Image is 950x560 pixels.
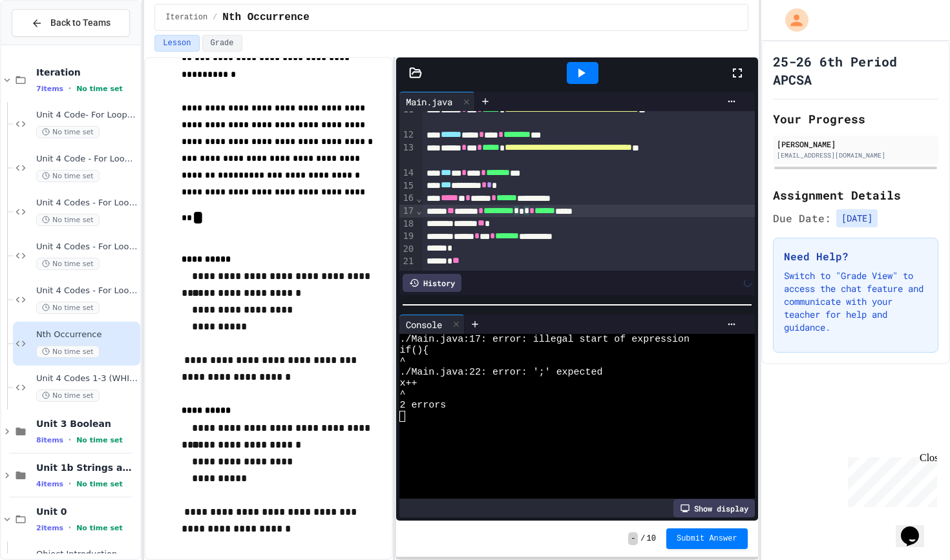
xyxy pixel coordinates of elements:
[36,329,138,340] span: Nth Occurrence
[36,436,63,444] span: 8 items
[773,110,938,128] h2: Your Progress
[399,218,416,231] div: 18
[399,95,459,109] div: Main.java
[399,389,405,400] span: ^
[640,534,645,544] span: /
[36,214,100,226] span: No time set
[50,16,111,30] span: Back to Teams
[36,126,100,138] span: No time set
[399,192,416,205] div: 16
[677,534,737,544] span: Submit Answer
[773,186,938,204] h2: Assignment Details
[836,209,878,227] span: [DATE]
[36,480,63,488] span: 4 items
[76,85,123,93] span: No time set
[76,436,123,444] span: No time set
[399,255,416,268] div: 21
[12,9,130,37] button: Back to Teams
[36,67,138,78] span: Iteration
[896,508,937,547] iframe: chat widget
[36,154,138,165] span: Unit 4 Code - For Loops 2
[213,12,217,23] span: /
[69,83,71,94] span: •
[773,52,938,88] h1: 25-26 6th Period APCSA
[673,499,755,517] div: Show display
[399,378,417,389] span: x++
[36,285,138,296] span: Unit 4 Codes - For Loops 5
[36,110,138,121] span: Unit 4 Code- For Loops 1
[165,12,207,23] span: Iteration
[399,129,416,141] div: 12
[784,269,927,334] p: Switch to "Grade View" to access the chat feature and communicate with your teacher for help and ...
[36,373,138,384] span: Unit 4 Codes 1-3 (WHILE LOOPS ONLY)
[416,193,422,203] span: Fold line
[399,268,416,280] div: 22
[628,532,638,545] span: -
[399,315,465,334] div: Console
[416,205,422,216] span: Fold line
[777,138,934,150] div: [PERSON_NAME]
[399,180,416,192] div: 15
[36,198,138,209] span: Unit 4 Codes - For Loops 3
[36,346,100,358] span: No time set
[399,400,446,411] span: 2 errors
[784,249,927,264] h3: Need Help?
[772,5,812,35] div: My Account
[399,92,475,111] div: Main.java
[36,524,63,532] span: 2 items
[399,356,405,367] span: ^
[36,258,100,270] span: No time set
[399,205,416,218] div: 17
[76,480,123,488] span: No time set
[36,549,138,560] span: Object Introduction
[76,524,123,532] span: No time set
[399,318,449,331] div: Console
[399,230,416,243] div: 19
[399,345,428,356] span: if(){
[399,367,602,378] span: ./Main.java:22: error: ';' expected
[36,85,63,93] span: 7 items
[399,243,416,255] div: 20
[399,334,690,345] span: ./Main.java:17: error: illegal start of expression
[399,167,416,180] div: 14
[154,35,199,52] button: Lesson
[36,418,138,430] span: Unit 3 Boolean
[69,523,71,533] span: •
[773,211,831,226] span: Due Date:
[666,528,748,549] button: Submit Answer
[399,103,416,129] div: 11
[36,462,138,473] span: Unit 1b Strings and Objects
[647,534,656,544] span: 10
[36,170,100,182] span: No time set
[399,141,416,167] div: 13
[69,479,71,489] span: •
[69,435,71,445] span: •
[222,10,309,25] span: Nth Occurrence
[843,452,937,507] iframe: chat widget
[403,274,461,292] div: History
[36,506,138,517] span: Unit 0
[36,302,100,314] span: No time set
[777,150,934,160] div: [EMAIL_ADDRESS][DOMAIN_NAME]
[36,389,100,402] span: No time set
[5,5,89,82] div: Chat with us now!Close
[36,242,138,253] span: Unit 4 Codes - For Loops 4
[202,35,242,52] button: Grade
